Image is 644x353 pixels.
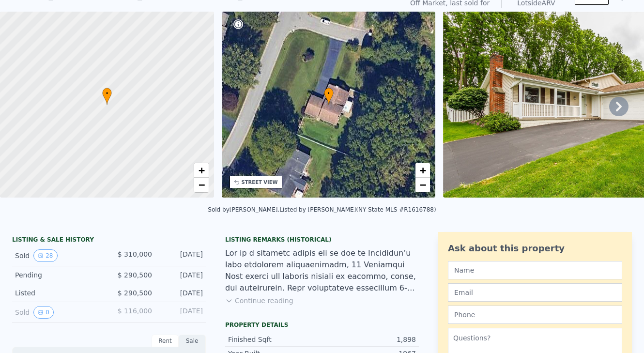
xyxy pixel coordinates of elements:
span: $ 310,000 [118,250,152,258]
div: [DATE] [160,249,203,262]
a: Zoom in [194,163,209,178]
span: − [198,179,204,191]
button: View historical data [33,249,57,262]
div: Listed [15,288,101,298]
span: • [324,89,334,98]
div: Pending [15,270,101,280]
div: LISTING & SALE HISTORY [12,236,206,246]
div: [DATE] [160,306,203,319]
a: Zoom out [415,178,430,192]
div: [DATE] [160,270,203,280]
div: • [102,88,112,105]
div: Sale [179,335,206,347]
span: $ 290,500 [118,271,152,279]
div: [DATE] [160,288,203,298]
div: STREET VIEW [242,179,278,186]
span: + [420,164,426,176]
div: Ask about this property [448,242,622,255]
div: Listing Remarks (Historical) [225,236,419,244]
div: Lor ip d sitametc adipis eli se doe te Incididun’u labo etdolorem aliquaenimadm, 11 Veniamqui Nos... [225,247,419,294]
div: Rent [152,335,179,347]
div: • [324,88,334,105]
input: Name [448,261,622,279]
input: Phone [448,306,622,324]
span: • [102,89,112,98]
a: Zoom out [194,178,209,192]
span: $ 290,500 [118,289,152,297]
input: Email [448,283,622,302]
div: Property details [225,321,419,329]
span: $ 116,000 [118,307,152,315]
div: Listed by [PERSON_NAME] (NY State MLS #R1616788) [279,206,436,213]
button: Continue reading [225,296,293,306]
div: Sold [15,306,101,319]
span: + [198,164,204,176]
div: 1,898 [322,335,416,344]
span: − [420,179,426,191]
div: Sold by [PERSON_NAME] . [208,206,279,213]
div: Sold [15,249,101,262]
button: View historical data [33,306,54,319]
a: Zoom in [415,163,430,178]
div: Finished Sqft [228,335,322,344]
